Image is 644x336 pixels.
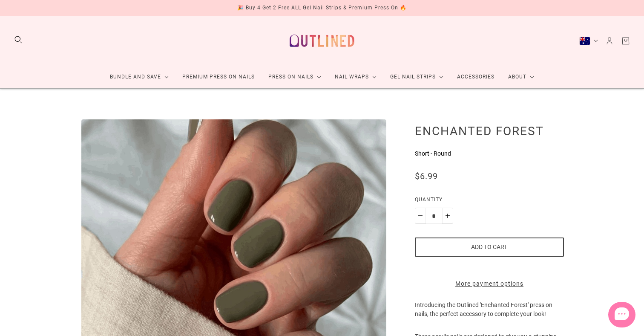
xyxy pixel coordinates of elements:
button: Minus [415,208,426,224]
button: Add to cart [415,238,564,257]
div: 🎉 Buy 4 Get 2 Free ALL Gel Nail Strips & Premium Press On 🔥 [237,3,407,12]
span: $6.99 [415,171,438,181]
button: Search [14,35,23,44]
a: More payment options [415,279,564,288]
button: Australia [579,37,598,45]
a: Gel Nail Strips [383,66,450,88]
a: Outlined [285,23,359,59]
button: Plus [442,208,453,224]
p: Short - Round [415,149,564,158]
a: Accessories [450,66,501,88]
p: Introducing the Outlined 'Enchanted Forest' press on nails, the perfect accessory to complete you... [415,301,564,332]
a: Account [605,36,614,46]
a: Cart [621,36,630,46]
a: Premium Press On Nails [175,66,262,88]
a: Press On Nails [262,66,328,88]
label: Quantity [415,195,564,208]
a: Nail Wraps [328,66,383,88]
h1: Enchanted Forest [415,124,564,138]
a: About [501,66,541,88]
a: Bundle and Save [103,66,175,88]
